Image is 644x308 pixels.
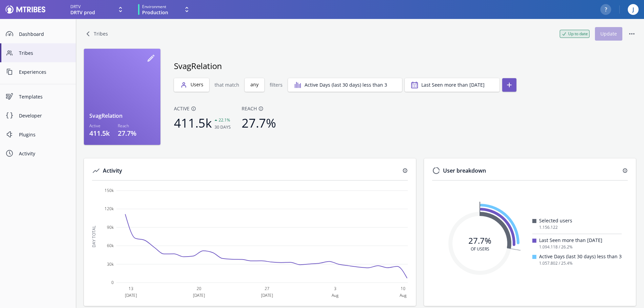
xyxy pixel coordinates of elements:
[174,60,222,72] input: Untitled
[215,117,230,123] span: 22.1%
[174,115,212,131] span: 411.5k
[628,30,636,38] svg: Three Dots Symbol
[539,244,573,250] span: 1.094.118 / 26.2%
[539,224,558,231] span: 1.156.122
[183,5,191,14] svg: Expand drop down icon
[539,217,622,224] p: Selected users
[5,111,14,119] svg: Code Snippet Symbol
[5,30,14,38] svg: Dashboard Symbol
[242,105,279,112] span: Reach
[539,237,622,244] p: Last Seen more than [DATE]
[19,150,70,157] span: Activity
[116,5,125,14] svg: Expand drop down icon
[19,112,70,119] span: Developer
[391,82,396,87] svg: Cross Symbol
[174,78,209,92] button: Users
[105,91,140,103] span: Customize
[5,149,14,157] svg: Time Symbol
[600,4,611,15] button: ?
[84,30,111,38] a: Tribes
[628,4,639,15] button: J
[468,246,491,252] span: of users
[242,115,276,131] span: 27.7%
[245,78,264,92] button: any
[92,167,402,175] h3: Activity
[19,295,70,302] span: Collapse
[432,167,622,175] h3: User breakdown
[421,82,485,88] span: Last Seen more than [DATE]
[5,130,14,138] svg: Plugin Symbol
[5,294,14,303] svg: collapse
[5,68,14,76] svg: Content Symbol
[270,78,283,92] span: filters
[561,31,567,37] svg: Tick Symbol
[539,253,622,260] p: Active Days (last 30 days) less than 3
[622,168,628,173] svg: info
[402,168,408,173] svg: info
[468,235,491,246] span: 27.7%
[595,27,622,41] button: Update
[539,260,573,267] span: 1.057.802 / 25.4%
[191,106,196,111] svg: info
[138,3,193,16] button: EnvironmentProduction
[19,68,70,75] span: Experiences
[305,82,387,88] span: Active Days (last 30 days) less than 3
[142,10,168,15] span: Production
[70,4,125,15] button: DRTVDRTV prod
[215,124,231,130] span: 30 days
[19,30,70,38] span: Dashboard
[19,49,70,57] span: Tribes
[70,10,95,15] span: DRTV prod
[5,92,14,101] svg: Experiences Symbol
[70,4,81,10] span: DRTV
[215,78,239,92] span: that match
[488,82,493,87] svg: Cross Symbol
[142,4,166,10] span: Environment
[19,131,70,138] span: Plugins
[258,106,264,111] svg: info
[5,49,14,57] svg: People Symbol
[560,30,590,38] button: Up to date
[19,93,70,100] span: Templates
[212,116,220,124] svg: up Arrowhead Symbol
[174,105,231,112] span: Active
